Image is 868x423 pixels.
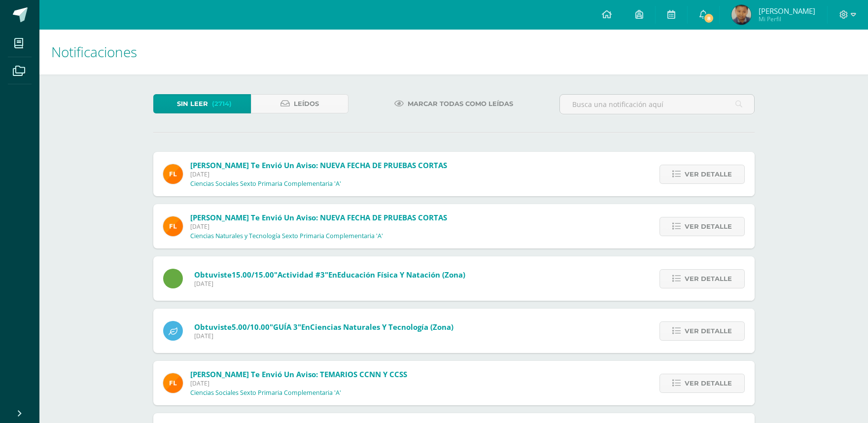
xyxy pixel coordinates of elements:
img: 00e92e5268842a5da8ad8efe5964f981.png [163,216,183,236]
img: 00e92e5268842a5da8ad8efe5964f981.png [163,373,183,393]
span: "GUÍA 3" [270,322,301,332]
span: Leídos [294,95,319,113]
span: Obtuviste en [194,270,465,280]
span: Marcar todas como leídas [408,95,513,113]
span: "Actividad #3" [274,270,328,280]
span: [DATE] [194,280,465,288]
span: Obtuviste en [194,322,453,332]
p: Ciencias Naturales y Tecnología Sexto Primaria Complementaria 'A' [190,232,383,240]
span: Educación Física y Natación (Zona) [337,270,465,280]
img: 00e92e5268842a5da8ad8efe5964f981.png [163,164,183,184]
span: [PERSON_NAME] te envió un aviso: NUEVA FECHA DE PRUEBAS CORTAS [190,160,447,170]
a: Sin leer(2714) [153,94,251,113]
a: Marcar todas como leídas [382,94,525,113]
span: [DATE] [194,332,453,340]
span: [DATE] [190,379,407,388]
span: [PERSON_NAME] te envió un aviso: NUEVA FECHA DE PRUEBAS CORTAS [190,212,447,222]
span: Ver detalle [685,165,732,183]
span: 15.00/15.00 [232,270,274,280]
span: Ver detalle [685,270,732,288]
span: Ver detalle [685,217,732,236]
span: [DATE] [190,170,447,178]
span: Notificaciones [51,42,137,61]
span: [DATE] [190,222,447,231]
span: (2714) [212,95,232,113]
p: Ciencias Sociales Sexto Primaria Complementaria 'A' [190,180,341,188]
span: Ciencias Naturales y Tecnología (Zona) [310,322,453,332]
span: Ver detalle [685,322,732,340]
span: Mi Perfil [759,15,815,23]
span: Ver detalle [685,374,732,392]
input: Busca una notificación aquí [560,95,754,114]
span: 5.00/10.00 [232,322,270,332]
span: Sin leer [177,95,208,113]
span: [PERSON_NAME] te envió un aviso: TEMARIOS CCNN Y CCSS [190,369,407,379]
span: [PERSON_NAME] [759,6,815,16]
a: Leídos [251,94,348,113]
p: Ciencias Sociales Sexto Primaria Complementaria 'A' [190,389,341,397]
span: 8 [703,13,714,24]
img: 5943287c8a0bb4b083e490a1f4d89b7f.png [731,5,751,25]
